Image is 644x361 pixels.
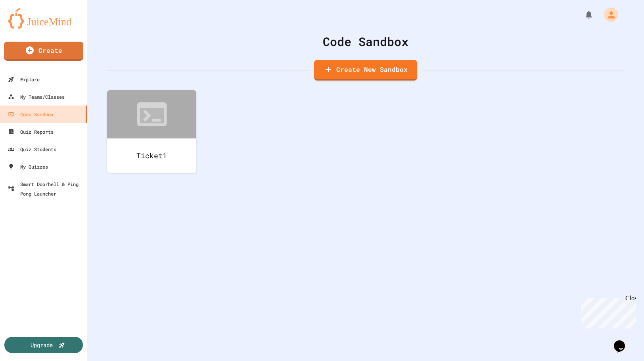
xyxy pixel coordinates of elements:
div: Explore [8,75,40,84]
div: Quiz Students [8,144,56,154]
div: Quiz Reports [8,127,54,136]
div: My Quizzes [8,162,48,171]
div: My Teams/Classes [8,92,65,102]
div: My Notifications [569,8,596,21]
div: Code Sandbox [8,109,54,119]
a: Create New Sandbox [314,60,417,81]
iframe: chat widget [611,329,636,353]
div: Upgrade [31,341,53,349]
div: Chat with us now!Close [3,3,55,50]
div: Code Sandbox [107,33,624,50]
img: logo-orange.svg [8,8,79,29]
iframe: chat widget [578,295,636,328]
a: Create [4,42,83,61]
div: My Account [596,6,620,24]
div: Smart Doorbell & Ping Pong Launcher [8,179,84,198]
div: Ticket1 [107,138,196,173]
